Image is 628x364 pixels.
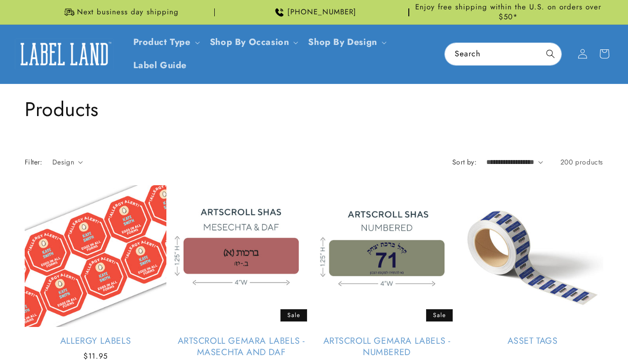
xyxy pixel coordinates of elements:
[127,54,193,77] a: Label Guide
[452,157,476,167] label: Sort by:
[52,157,74,167] span: Design
[133,36,191,48] a: Product Type
[302,31,390,54] summary: Shop By Design
[413,2,603,22] span: Enjoy free shipping within the U.S. on orders over $50*
[11,35,118,73] a: Label Land
[127,31,204,54] summary: Product Type
[540,43,561,65] button: Search
[25,335,166,347] a: Allergy Labels
[316,335,458,359] a: Artscroll Gemara Labels - Numbered
[421,318,618,354] iframe: Gorgias Floating Chat
[77,7,179,17] span: Next business day shipping
[52,157,83,167] summary: Design (0 selected)
[170,335,312,359] a: Artscroll Gemara Labels - Masechta and Daf
[25,157,42,167] h2: Filter:
[204,31,303,54] summary: Shop By Occasion
[210,37,289,48] span: Shop By Occasion
[133,60,187,71] span: Label Guide
[308,36,377,48] a: Shop By Design
[25,96,603,122] h1: Products
[15,39,114,69] img: Label Land
[560,157,603,167] span: 200 products
[287,7,356,17] span: [PHONE_NUMBER]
